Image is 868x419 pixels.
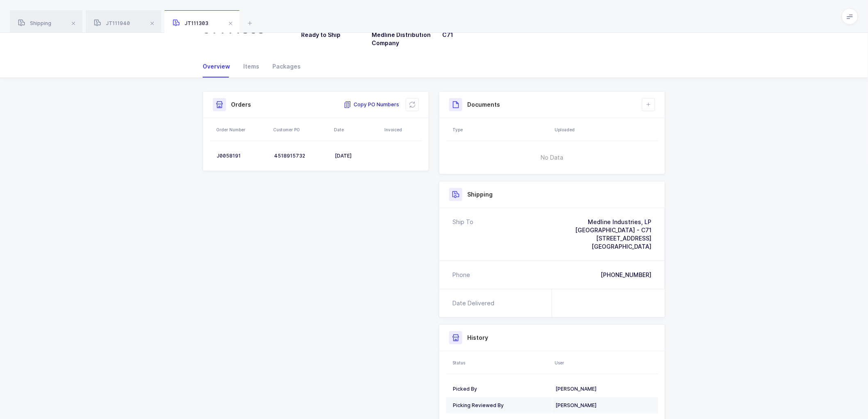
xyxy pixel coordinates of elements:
[555,359,656,366] div: User
[344,101,399,109] button: Copy PO Numbers
[453,386,549,392] div: Picked By
[453,402,549,409] div: Picking Reviewed By
[575,226,651,234] div: [GEOGRAPHIC_DATA] - C71
[217,153,267,159] div: J0058191
[203,55,237,78] div: Overview
[452,299,498,307] div: Date Delivered
[575,218,651,226] div: Medline Industries, LP
[173,20,208,26] span: JT111303
[216,126,268,133] div: Order Number
[301,31,362,39] h3: Ready to Ship
[575,234,651,243] div: [STREET_ADDRESS]
[335,153,379,159] div: [DATE]
[467,190,493,199] h3: Shipping
[266,55,301,78] div: Packages
[274,153,328,159] div: 4518915732
[443,31,503,39] h3: C71
[467,101,500,109] h3: Documents
[601,271,651,279] div: [PHONE_NUMBER]
[384,126,420,133] div: Invoiced
[231,101,251,109] h3: Orders
[452,359,550,366] div: Status
[452,126,550,133] div: Type
[18,20,51,26] span: Shipping
[467,334,488,342] h3: History
[452,218,473,251] div: Ship To
[452,271,470,279] div: Phone
[555,126,656,133] div: Uploaded
[555,386,651,392] div: [PERSON_NAME]
[592,243,651,250] span: [GEOGRAPHIC_DATA]
[499,145,605,170] span: No Data
[555,402,651,409] div: [PERSON_NAME]
[372,31,432,47] h3: Medline Distribution Company
[273,126,329,133] div: Customer PO
[334,126,379,133] div: Date
[237,55,266,78] div: Items
[94,20,130,26] span: JT111940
